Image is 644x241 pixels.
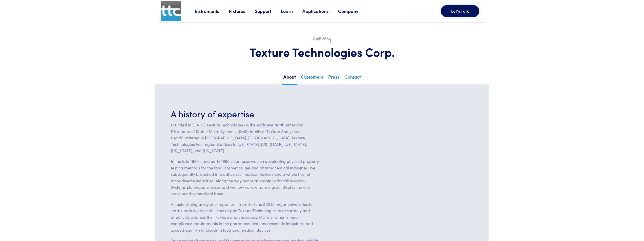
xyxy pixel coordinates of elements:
a: Company [338,8,368,14]
p: In the late 1980's and early 1990's our focus was on developing physical property testing methods... [171,158,319,197]
h3: A history of expertise [171,107,319,120]
a: Support [255,8,281,14]
a: Press [327,73,340,84]
a: Learn [281,8,302,14]
p: An astonishing array of companies - from Fortune 500 to major universities to start-ups in every ... [171,201,319,233]
a: Contact [343,73,362,84]
h2: Company [170,35,474,42]
button: Let's Talk [441,5,479,17]
a: Customers [300,73,324,84]
a: About [282,73,297,85]
a: Instruments [195,8,229,14]
a: Applications [302,8,338,14]
a: Fixtures [229,8,255,14]
img: ttc_logo_1x1_v1.0.png [161,1,181,21]
p: Founded in [DATE], Texture Technologies is the exclusive North American Distributor of Stable Mic... [171,122,319,154]
h1: Texture Technologies Corp. [170,45,474,59]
